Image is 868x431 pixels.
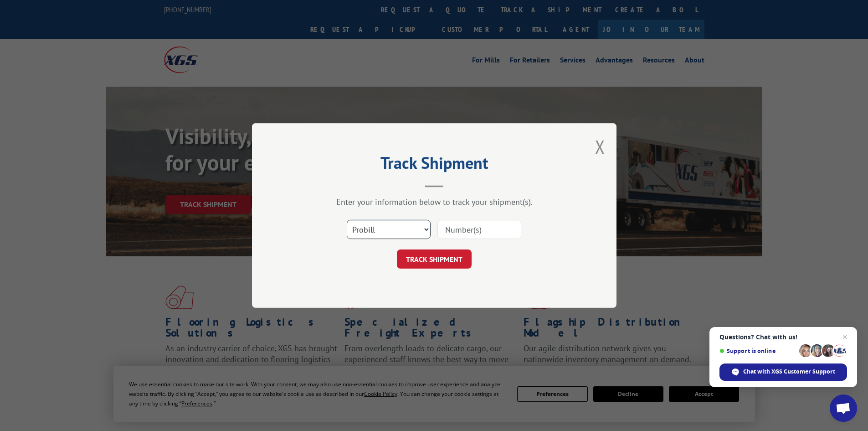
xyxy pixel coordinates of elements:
[298,156,571,174] h2: Track Shipment
[298,197,571,207] div: Enter your information below to track your shipment(s).
[719,363,847,381] div: Chat with XGS Customer Support
[437,220,521,239] input: Number(s)
[397,249,472,269] button: TRACK SHIPMENT
[830,395,857,422] div: Open chat
[595,135,605,159] button: Close modal
[743,368,835,376] span: Chat with XGS Customer Support
[719,333,847,341] span: Questions? Chat with us!
[719,348,796,354] span: Support is online
[839,332,850,343] span: Close chat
